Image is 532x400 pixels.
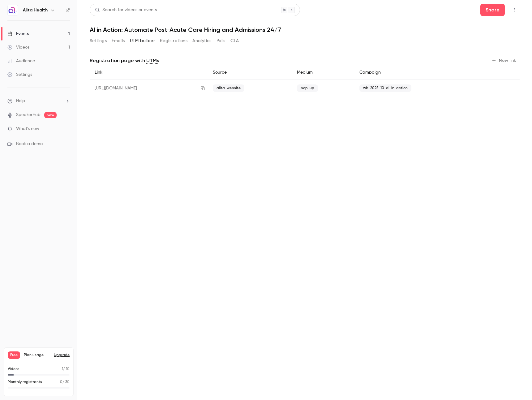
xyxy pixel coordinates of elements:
div: Source [208,66,292,80]
iframe: Noticeable Trigger [62,126,70,132]
button: Registrations [160,36,187,46]
span: alita-website [213,84,244,92]
img: Alita Health [8,5,18,15]
button: Share [480,4,505,16]
span: Plan usage [24,353,50,358]
div: [URL][DOMAIN_NAME] [90,80,208,97]
span: 1 [62,367,63,371]
button: UTM builder [130,36,155,46]
button: New link [489,56,520,66]
button: Emails [112,36,125,46]
span: Help [16,98,25,104]
h1: AI in Action: Automate Post-Acute Care Hiring and Admissions 24/7 [90,26,520,33]
span: Book a demo [16,141,43,147]
span: pop-up [297,84,318,92]
div: Link [90,66,208,80]
div: Campaign [354,66,480,80]
p: / 10 [62,366,70,372]
button: Polls [217,36,225,46]
div: Audience [7,58,35,64]
button: Settings [90,36,107,46]
span: new [44,112,57,118]
button: CTA [230,36,239,46]
button: Upgrade [54,353,70,358]
li: help-dropdown-opener [7,98,70,104]
span: What's new [16,126,39,132]
p: Monthly registrants [8,379,42,385]
a: SpeakerHub [16,112,41,118]
div: Search for videos or events [95,7,157,13]
span: wb-2025-10-ai-in-action [359,84,411,92]
h6: Alita Health [23,7,48,13]
div: Medium [292,66,354,80]
span: Free [8,351,20,359]
div: Videos [7,44,29,50]
div: Events [7,31,29,37]
p: Registration page with [90,57,159,64]
span: 0 [60,380,62,384]
a: UTMs [146,57,159,64]
p: Videos [8,366,19,372]
p: / 30 [60,379,70,385]
button: Analytics [192,36,212,46]
div: Settings [7,71,32,78]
